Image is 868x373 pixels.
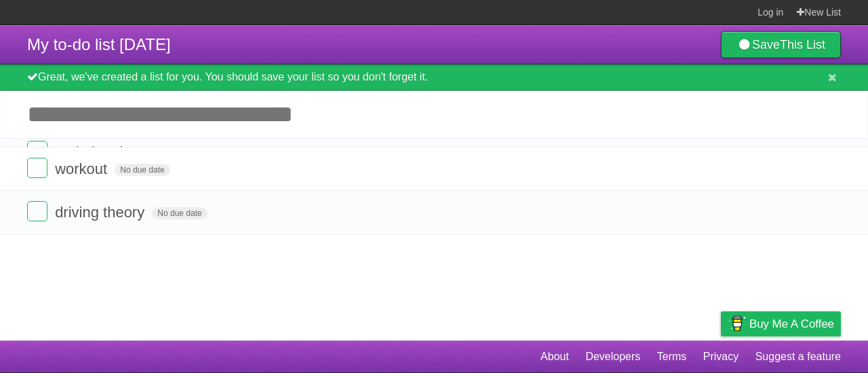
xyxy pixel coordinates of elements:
a: SaveThis List [721,31,841,58]
a: Developers [585,344,640,370]
span: main hustle [55,144,135,160]
label: Done [27,201,47,221]
label: Done [27,141,47,161]
a: Terms [657,344,687,370]
a: Buy me a coffee [721,311,841,336]
a: Suggest a feature [755,344,841,370]
img: Buy me a coffee [728,312,746,335]
span: Buy me a coffee [749,312,834,336]
span: My to-do list [DATE] [27,35,171,53]
label: Done [27,158,47,178]
span: No due date [152,207,207,219]
span: No due date [115,164,170,176]
span: driving theory [55,204,148,221]
span: workout [55,160,111,177]
a: Privacy [703,344,738,370]
b: This List [780,38,825,51]
a: About [540,344,569,370]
